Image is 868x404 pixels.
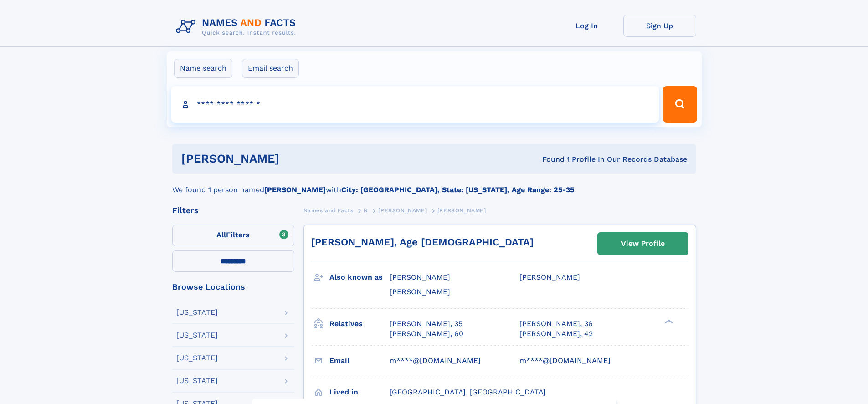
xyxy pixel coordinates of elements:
[303,205,354,216] a: Names and Facts
[174,59,232,78] label: Name search
[598,233,688,255] a: View Profile
[171,86,659,123] input: search input
[663,318,673,324] div: ❯
[329,316,390,332] h3: Relatives
[341,185,574,194] b: City: [GEOGRAPHIC_DATA], State: [US_STATE], Age Range: 25-35
[176,309,218,316] div: [US_STATE]
[172,206,294,215] div: Filters
[378,207,427,214] span: [PERSON_NAME]
[390,388,546,396] span: [GEOGRAPHIC_DATA], [GEOGRAPHIC_DATA]
[172,15,303,39] img: Logo Names and Facts
[390,273,450,281] span: [PERSON_NAME]
[364,205,368,216] a: N
[390,287,450,296] span: [PERSON_NAME]
[176,332,218,339] div: [US_STATE]
[329,353,390,368] h3: Email
[390,319,462,329] a: [PERSON_NAME], 35
[242,59,299,78] label: Email search
[216,230,226,239] span: All
[264,185,326,194] b: [PERSON_NAME]
[519,273,580,281] span: [PERSON_NAME]
[172,283,294,291] div: Browse Locations
[329,270,390,285] h3: Also known as
[437,207,486,214] span: [PERSON_NAME]
[621,233,665,254] div: View Profile
[176,377,218,384] div: [US_STATE]
[329,384,390,400] h3: Lived in
[176,354,218,362] div: [US_STATE]
[550,15,623,37] a: Log In
[663,86,697,123] button: Search Button
[623,15,696,37] a: Sign Up
[390,329,463,339] a: [PERSON_NAME], 60
[364,207,368,214] span: N
[172,225,294,246] label: Filters
[411,154,687,164] div: Found 1 Profile In Our Records Database
[311,236,534,248] a: [PERSON_NAME], Age [DEMOGRAPHIC_DATA]
[378,205,427,216] a: [PERSON_NAME]
[172,174,696,195] div: We found 1 person named with .
[519,329,593,339] a: [PERSON_NAME], 42
[181,153,411,164] h1: [PERSON_NAME]
[519,319,593,329] a: [PERSON_NAME], 36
